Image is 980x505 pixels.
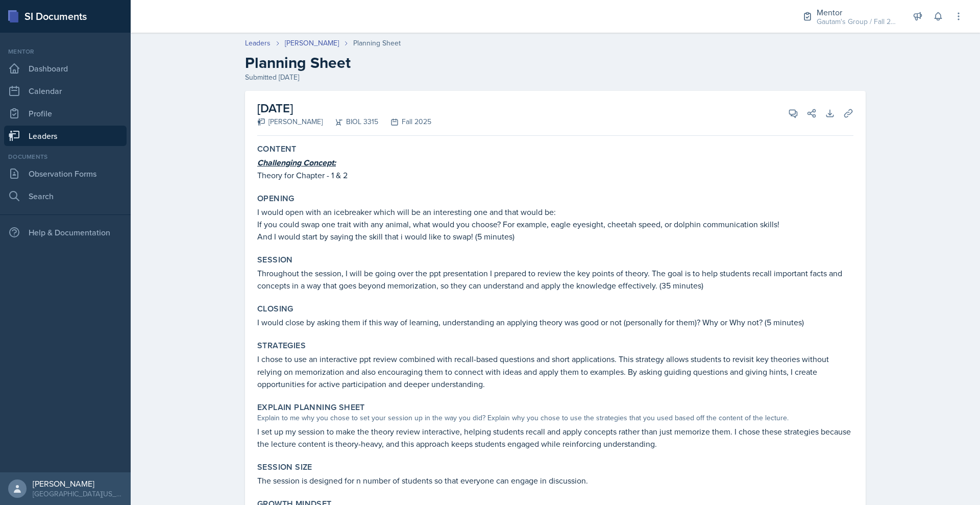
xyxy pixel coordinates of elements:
p: I would open with an icebreaker which will be an interesting one and that would be: [257,206,853,218]
label: Content [257,144,297,154]
div: [PERSON_NAME] [33,478,122,489]
a: Leaders [4,126,127,146]
div: Mentor [4,47,127,56]
p: Throughout the session, I will be going over the ppt presentation I prepared to review the key po... [257,267,853,292]
p: I chose to use an interactive ppt review combined with recall-based questions and short applicati... [257,353,853,390]
div: Mentor [817,6,898,18]
label: Closing [257,304,293,314]
label: Strategies [257,341,306,351]
a: Observation Forms [4,163,127,184]
p: If you could swap one trait with any animal, what would you choose? For example, eagle eyesight, ... [257,218,853,230]
a: [PERSON_NAME] [285,38,339,49]
p: The session is designed for n number of students so that everyone can engage in discussion. [257,474,853,487]
p: I set up my session to make the theory review interactive, helping students recall and apply conc... [257,425,853,450]
div: [GEOGRAPHIC_DATA][US_STATE] [33,489,122,499]
a: Dashboard [4,58,127,79]
p: I would close by asking them if this way of learning, understanding an applying theory was good o... [257,316,853,328]
p: And I would start by saying the skill that i would like to swap! (5 minutes) [257,230,853,243]
a: Calendar [4,81,127,101]
div: Documents [4,152,127,161]
div: BIOL 3315 [323,116,378,127]
label: Explain Planning Sheet [257,402,365,413]
a: Search [4,186,127,206]
div: Help & Documentation [4,222,127,243]
u: Challenging Concept: [257,157,336,169]
div: Planning Sheet [353,38,401,49]
div: Fall 2025 [378,116,431,127]
h2: Planning Sheet [245,54,866,72]
h2: [DATE] [257,99,431,117]
a: Profile [4,103,127,124]
label: Opening [257,194,295,204]
label: Session Size [257,462,312,472]
div: Gautam's Group / Fall 2025 [817,16,898,27]
p: Theory for Chapter - 1 & 2 [257,169,853,181]
div: [PERSON_NAME] [257,116,323,127]
div: Submitted [DATE] [245,72,866,83]
label: Session [257,255,293,265]
div: Explain to me why you chose to set your session up in the way you did? Explain why you chose to u... [257,413,853,423]
a: Leaders [245,38,271,49]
